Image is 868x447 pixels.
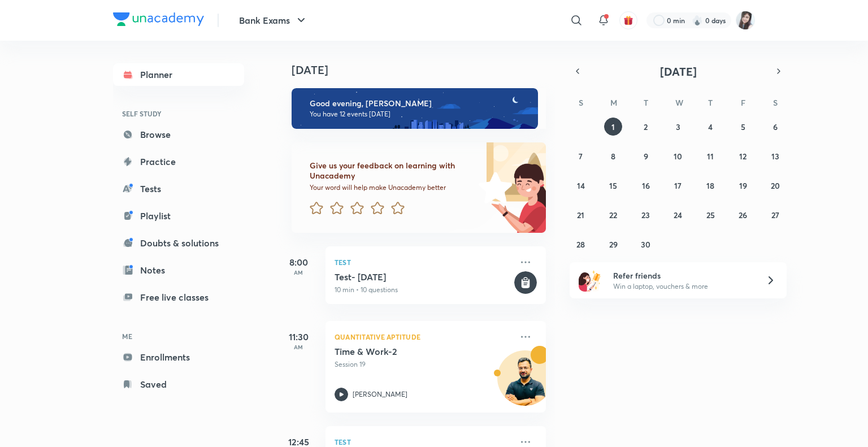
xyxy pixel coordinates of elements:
button: September 28, 2025 [572,235,590,253]
h5: 8:00 [276,255,321,269]
a: Company Logo [113,12,204,29]
h6: SELF STUDY [113,104,244,123]
h5: 11:30 [276,330,321,344]
abbr: September 19, 2025 [739,180,747,191]
h5: Time & Work-2 [335,346,475,357]
button: September 23, 2025 [637,206,655,224]
a: Free live classes [113,286,244,309]
a: Doubts & solutions [113,232,244,254]
abbr: September 10, 2025 [674,151,682,162]
img: avatar [623,15,633,25]
abbr: September 26, 2025 [739,210,747,220]
button: September 15, 2025 [604,176,622,194]
button: September 22, 2025 [604,206,622,224]
h6: Refer friends [613,270,752,281]
p: [PERSON_NAME] [353,389,407,400]
abbr: September 3, 2025 [676,121,680,132]
button: September 13, 2025 [766,147,784,165]
img: Manjeet Kaur [736,11,755,30]
abbr: September 21, 2025 [577,210,584,220]
button: September 27, 2025 [766,206,784,224]
p: AM [276,269,321,276]
abbr: September 15, 2025 [609,180,617,191]
p: Test [335,255,512,269]
abbr: September 14, 2025 [577,180,585,191]
a: Browse [113,123,244,146]
img: evening [292,88,538,129]
abbr: September 9, 2025 [644,151,648,162]
abbr: Monday [610,97,617,108]
abbr: September 16, 2025 [642,180,650,191]
abbr: September 22, 2025 [609,210,617,220]
abbr: Sunday [579,97,583,108]
abbr: September 13, 2025 [771,151,779,162]
button: September 5, 2025 [734,118,752,136]
h5: Test- 1st Sep, 2025 [335,271,512,283]
abbr: September 17, 2025 [674,180,682,191]
img: Avatar [498,357,552,411]
abbr: September 5, 2025 [741,121,745,132]
button: September 16, 2025 [637,176,655,194]
abbr: September 2, 2025 [644,121,648,132]
h6: Good evening, [PERSON_NAME] [310,98,528,109]
button: September 14, 2025 [572,176,590,194]
a: Practice [113,150,244,173]
button: September 8, 2025 [604,147,622,165]
img: Company Logo [113,12,204,26]
abbr: September 29, 2025 [609,239,618,250]
button: September 12, 2025 [734,147,752,165]
p: Win a laptop, vouchers & more [613,281,752,292]
img: streak [692,15,703,26]
p: You have 12 events [DATE] [310,110,528,119]
abbr: Wednesday [675,97,683,108]
abbr: September 6, 2025 [773,121,778,132]
h6: ME [113,327,244,346]
abbr: Friday [741,97,745,108]
button: September 7, 2025 [572,147,590,165]
button: September 10, 2025 [669,147,687,165]
abbr: September 1, 2025 [611,121,615,132]
button: September 20, 2025 [766,176,784,194]
abbr: September 4, 2025 [708,121,713,132]
button: September 26, 2025 [734,206,752,224]
button: September 9, 2025 [637,147,655,165]
h4: [DATE] [292,63,557,77]
a: Tests [113,177,244,200]
button: September 21, 2025 [572,206,590,224]
a: Enrollments [113,346,244,368]
abbr: Tuesday [644,97,648,108]
button: September 30, 2025 [637,235,655,253]
a: Notes [113,259,244,281]
a: Saved [113,373,244,396]
button: September 2, 2025 [637,118,655,136]
abbr: Thursday [708,97,713,108]
button: September 6, 2025 [766,118,784,136]
img: feedback_image [440,142,546,233]
p: Session 19 [335,359,512,370]
a: Planner [113,63,244,86]
abbr: September 7, 2025 [579,151,583,162]
abbr: September 8, 2025 [611,151,615,162]
button: [DATE] [585,63,771,79]
span: [DATE] [660,64,697,79]
abbr: September 25, 2025 [706,210,715,220]
p: Quantitative Aptitude [335,330,512,344]
button: September 17, 2025 [669,176,687,194]
img: referral [579,269,601,292]
abbr: September 23, 2025 [641,210,650,220]
abbr: September 28, 2025 [576,239,585,250]
button: September 3, 2025 [669,118,687,136]
abbr: September 24, 2025 [674,210,682,220]
abbr: September 18, 2025 [706,180,714,191]
abbr: September 20, 2025 [771,180,780,191]
button: September 29, 2025 [604,235,622,253]
button: September 19, 2025 [734,176,752,194]
button: September 1, 2025 [604,118,622,136]
p: Your word will help make Unacademy better [310,183,475,192]
abbr: September 27, 2025 [771,210,779,220]
abbr: September 30, 2025 [641,239,650,250]
button: Bank Exams [232,9,315,32]
abbr: September 12, 2025 [739,151,747,162]
p: AM [276,344,321,350]
abbr: September 11, 2025 [707,151,714,162]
